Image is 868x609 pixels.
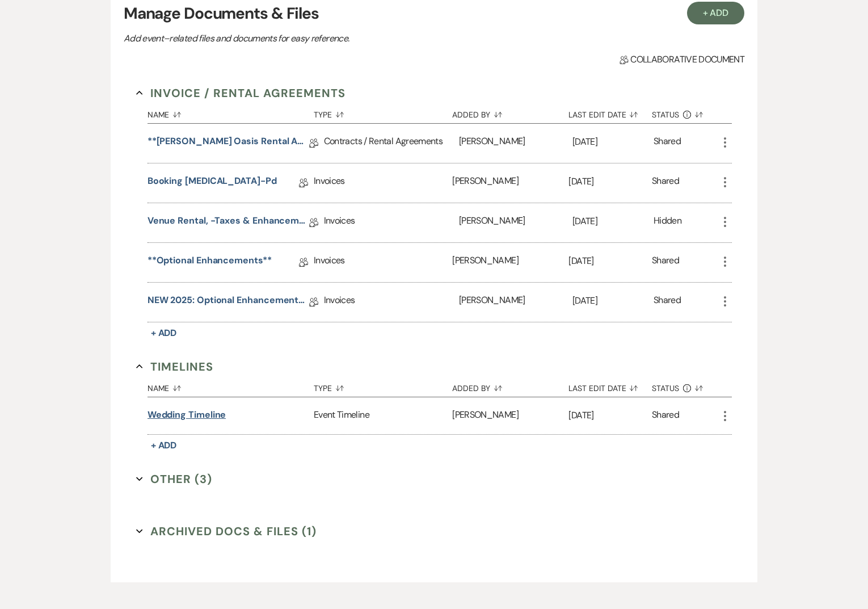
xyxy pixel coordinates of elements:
[652,254,679,271] div: Shared
[324,283,459,322] div: Invoices
[314,375,452,397] button: Type
[452,163,568,203] div: [PERSON_NAME]
[687,2,745,24] button: + Add
[324,124,459,163] div: Contracts / Rental Agreements
[148,293,309,311] a: NEW 2025: Optional Enhancements + Information
[148,375,314,397] button: Name
[314,243,452,282] div: Invoices
[652,174,679,192] div: Shared
[148,214,309,232] a: Venue Rental, -Taxes & Enhancements
[148,254,272,271] a: **Optional Enhancements**
[148,102,314,123] button: Name
[572,135,654,149] p: [DATE]
[654,293,681,311] div: Shared
[572,214,654,229] p: [DATE]
[314,102,452,123] button: Type
[654,214,681,232] div: Hidden
[459,124,572,163] div: [PERSON_NAME]
[151,439,177,451] span: + Add
[620,53,744,66] span: Collaborative document
[136,523,317,540] button: Archived Docs & Files (1)
[652,111,679,119] span: Status
[568,254,652,268] p: [DATE]
[452,243,568,282] div: [PERSON_NAME]
[136,85,345,102] button: Invoice / Rental Agreements
[452,102,568,123] button: Added By
[459,203,572,242] div: [PERSON_NAME]
[314,397,452,434] div: Event Timeline
[568,375,652,397] button: Last Edit Date
[572,293,654,308] p: [DATE]
[148,408,226,422] button: Wedding Timeline
[652,384,679,392] span: Status
[136,358,213,375] button: Timelines
[148,325,180,341] button: + Add
[314,163,452,203] div: Invoices
[652,375,718,397] button: Status
[124,2,744,26] h3: Manage Documents & Files
[124,31,521,46] p: Add event–related files and documents for easy reference.
[652,102,718,123] button: Status
[452,397,568,434] div: [PERSON_NAME]
[568,174,652,189] p: [DATE]
[148,174,277,192] a: Booking [MEDICAL_DATA]-pd
[151,327,177,339] span: + Add
[652,408,679,423] div: Shared
[452,375,568,397] button: Added By
[568,408,652,423] p: [DATE]
[654,135,681,152] div: Shared
[136,471,212,488] button: Other (3)
[324,203,459,242] div: Invoices
[568,102,652,123] button: Last Edit Date
[148,438,180,453] button: + Add
[459,283,572,322] div: [PERSON_NAME]
[148,135,309,152] a: **[PERSON_NAME] Oasis Rental Agreement**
